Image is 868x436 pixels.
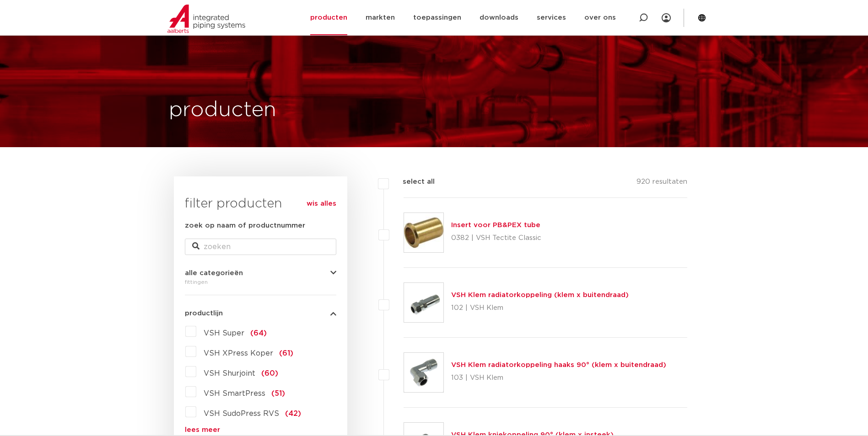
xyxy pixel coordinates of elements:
span: (64) [250,330,267,337]
a: VSH Klem radiatorkoppeling (klem x buitendraad) [451,292,629,298]
p: 103 | VSH Klem [451,371,666,385]
span: (51) [271,390,285,397]
h1: producten [169,96,276,125]
span: (60) [261,370,278,377]
div: fittingen [185,276,336,287]
img: Thumbnail for Insert voor PB&PEX tube [404,213,443,252]
span: (61) [279,350,293,357]
input: zoeken [185,239,336,255]
span: VSH XPress Koper [204,350,273,357]
label: zoek op naam of productnummer [185,220,305,231]
p: 920 resultaten [636,176,687,191]
a: VSH Klem radiatorkoppeling haaks 90° (klem x buitendraad) [451,362,666,368]
span: alle categorieën [185,270,243,276]
span: VSH SmartPress [204,390,265,397]
a: Insert voor PB&PEX tube [451,222,540,229]
span: VSH Super [204,330,244,337]
label: select all [389,176,435,187]
img: Thumbnail for VSH Klem radiatorkoppeling haaks 90° (klem x buitendraad) [404,353,443,392]
p: 102 | VSH Klem [451,301,629,315]
a: wis alles [307,198,336,209]
span: VSH SudoPress RVS [204,410,279,417]
span: (42) [285,410,301,417]
p: 0382 | VSH Tectite Classic [451,231,541,245]
span: productlijn [185,310,223,317]
button: productlijn [185,310,336,317]
a: lees meer [185,426,336,433]
h3: filter producten [185,195,336,213]
img: Thumbnail for VSH Klem radiatorkoppeling (klem x buitendraad) [404,283,443,322]
span: VSH Shurjoint [204,370,255,377]
button: alle categorieën [185,270,336,276]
